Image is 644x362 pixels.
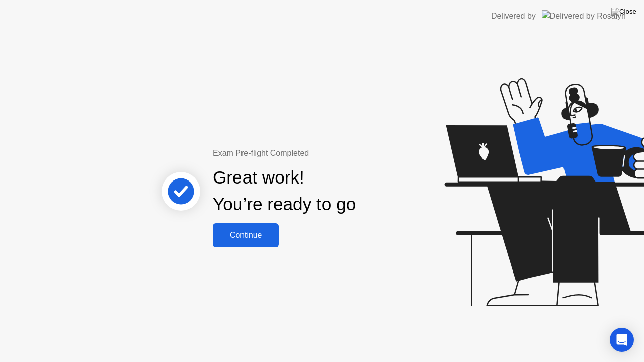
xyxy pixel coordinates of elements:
button: Continue [213,223,279,247]
div: Open Intercom Messenger [610,328,634,352]
div: Delivered by [491,10,536,22]
div: Exam Pre-flight Completed [213,147,421,159]
img: Close [611,8,636,16]
div: Continue [216,231,276,240]
div: Great work! You’re ready to go [213,164,356,218]
img: Delivered by Rosalyn [542,10,626,22]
